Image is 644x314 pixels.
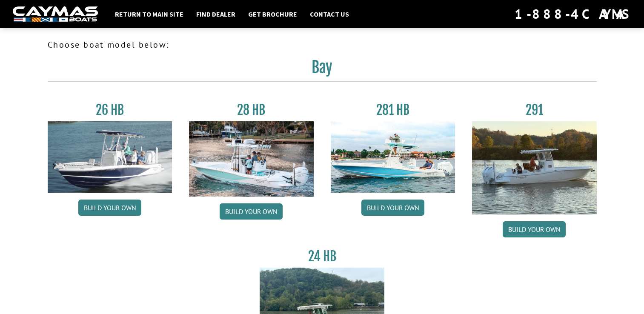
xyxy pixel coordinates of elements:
[189,102,314,118] h3: 28 HB
[472,121,597,214] img: 291_Thumbnail.jpg
[111,9,188,20] a: Return to main site
[331,102,455,118] h3: 281 HB
[306,9,353,20] a: Contact Us
[503,221,566,237] a: Build your own
[331,121,455,193] img: 28-hb-twin.jpg
[13,6,98,22] img: white-logo-c9c8dbefe5ff5ceceb0f0178aa75bf4bb51f6bca0971e226c86eb53dfe498488.png
[515,5,631,23] div: 1-888-4CAYMAS
[244,9,301,20] a: Get Brochure
[189,121,314,197] img: 28_hb_thumbnail_for_caymas_connect.jpg
[78,200,141,216] a: Build your own
[472,102,597,118] h3: 291
[48,38,597,51] p: Choose boat model below:
[48,121,172,193] img: 26_new_photo_resized.jpg
[48,58,597,82] h2: Bay
[361,200,424,216] a: Build your own
[192,9,240,20] a: Find Dealer
[260,248,384,264] h3: 24 HB
[48,102,172,118] h3: 26 HB
[220,203,283,220] a: Build your own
